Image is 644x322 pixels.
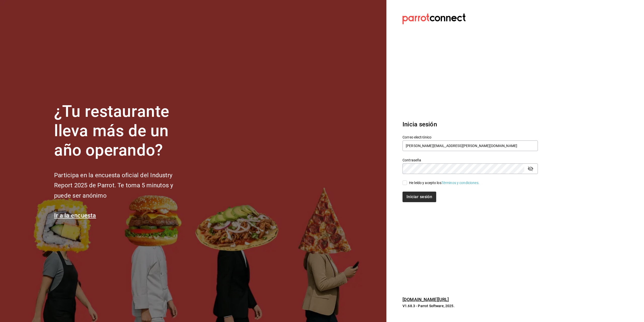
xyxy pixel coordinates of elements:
[403,120,538,129] h3: Inicia sesión
[54,212,96,219] a: Ir a la encuesta
[441,181,479,185] a: Términos y condiciones.
[403,158,538,162] label: Contraseña
[409,180,479,186] div: He leído y acepto los
[54,170,190,201] h2: Participa en la encuesta oficial del Industry Report 2025 de Parrot. Te toma 5 minutos y puede se...
[54,102,190,160] h1: ¿Tu restaurante lleva más de un año operando?
[526,164,535,173] button: passwordField
[403,297,449,302] a: [DOMAIN_NAME][URL]
[403,303,538,308] p: V1.68.3 - Parrot Software, 2025.
[403,135,538,139] label: Correo electrónico
[403,140,538,151] input: Ingresa tu correo electrónico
